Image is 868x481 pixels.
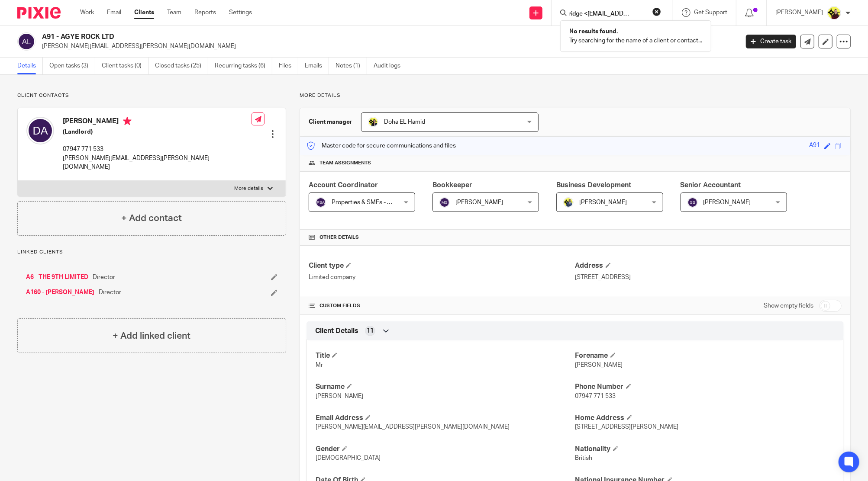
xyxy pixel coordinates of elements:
[300,92,851,99] p: More details
[309,182,378,189] span: Account Coordinator
[17,249,286,256] p: Linked clients
[384,119,425,125] span: Doha EL Hamid
[575,261,842,270] h4: Address
[17,58,43,74] a: Details
[99,288,121,297] span: Director
[229,8,252,17] a: Settings
[556,182,631,189] span: Business Development
[194,8,216,17] a: Reports
[63,154,252,172] p: [PERSON_NAME][EMAIL_ADDRESS][PERSON_NAME][DOMAIN_NAME]
[309,118,352,126] h3: Client manager
[575,273,842,282] p: [STREET_ADDRESS]
[316,414,575,423] h4: Email Address
[93,273,115,282] span: Director
[309,273,575,282] p: Limited company
[316,362,323,368] span: Mr
[368,117,378,127] img: Doha-Starbridge.jpg
[17,7,61,19] img: Pixie
[155,58,208,74] a: Closed tasks (25)
[575,382,835,391] h4: Phone Number
[764,301,813,310] label: Show empty fields
[26,117,54,144] img: svg%3E
[694,10,727,16] span: Get Support
[687,197,698,208] img: svg%3E
[26,273,88,282] a: A6 - THE 9TH LIMITED
[316,382,575,391] h4: Surname
[121,212,182,225] h4: + Add contact
[307,141,456,150] p: Master code for secure communications and files
[681,182,741,189] span: Senior Accountant
[775,8,823,17] p: [PERSON_NAME]
[575,445,835,454] h4: Nationality
[336,58,367,74] a: Notes (1)
[652,7,661,16] button: Clear
[123,117,132,125] i: Primary
[575,424,679,430] span: [STREET_ADDRESS][PERSON_NAME]
[563,197,574,208] img: Dennis-Starbridge.jpg
[167,8,181,17] a: Team
[703,199,751,205] span: [PERSON_NAME]
[215,58,272,74] a: Recurring tasks (6)
[63,145,252,154] p: 07947 771 533
[309,261,575,270] h4: Client type
[374,58,407,74] a: Audit logs
[309,302,575,309] h4: CUSTOM FIELDS
[316,424,510,430] span: [PERSON_NAME][EMAIL_ADDRESS][PERSON_NAME][DOMAIN_NAME]
[316,445,575,454] h4: Gender
[113,329,190,343] h4: + Add linked client
[63,128,252,136] h5: (Landlord)
[319,234,359,241] span: Other details
[575,455,593,461] span: British
[279,58,298,74] a: Files
[575,414,835,423] h4: Home Address
[316,393,363,399] span: [PERSON_NAME]
[432,182,472,189] span: Bookkeeper
[42,32,595,42] h2: A91 - AGYE ROCK LTD
[575,351,835,360] h4: Forename
[63,117,252,128] h4: [PERSON_NAME]
[316,351,575,360] h4: Title
[134,8,154,17] a: Clients
[49,58,95,74] a: Open tasks (3)
[316,455,381,461] span: [DEMOGRAPHIC_DATA]
[455,199,503,205] span: [PERSON_NAME]
[42,42,733,51] p: [PERSON_NAME][EMAIL_ADDRESS][PERSON_NAME][DOMAIN_NAME]
[315,327,358,336] span: Client Details
[107,8,121,17] a: Email
[332,199,395,205] span: Properties & SMEs - AC
[17,32,35,51] img: svg%3E
[80,8,94,17] a: Work
[305,58,329,74] a: Emails
[319,160,371,167] span: Team assignments
[26,288,94,297] a: A160 - [PERSON_NAME]
[575,362,623,368] span: [PERSON_NAME]
[569,10,647,18] input: Search
[809,141,820,151] div: A91
[316,197,326,208] img: svg%3E
[827,6,841,20] img: Megan-Starbridge.jpg
[579,199,627,205] span: [PERSON_NAME]
[746,35,796,48] a: Create task
[367,327,374,335] span: 11
[234,185,263,192] p: More details
[17,92,286,99] p: Client contacts
[575,393,616,399] span: 07947 771 533
[439,197,450,208] img: svg%3E
[102,58,148,74] a: Client tasks (0)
